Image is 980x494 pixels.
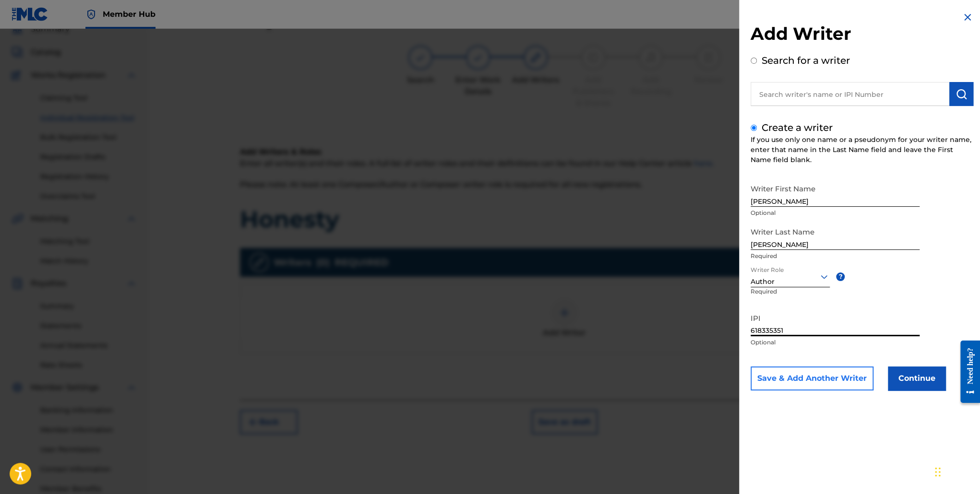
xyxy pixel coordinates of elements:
p: Optional [751,338,920,347]
img: MLC Logo [12,7,48,21]
img: Top Rightsholder [85,9,97,20]
h2: Add Writer [751,23,973,47]
img: Search Works [956,88,967,100]
span: Member Hub [103,9,155,20]
label: Create a writer [762,122,833,133]
span: ? [836,272,845,281]
input: Search writer's name or IPI Number [751,82,949,106]
label: Search for a writer [762,55,850,66]
div: If you use only one name or a pseudonym for your writer name, enter that name in the Last Name fi... [751,135,973,165]
div: Drag [935,458,941,486]
button: Save & Add Another Writer [751,366,873,390]
iframe: Chat Widget [932,448,980,494]
p: Required [751,252,920,260]
button: Continue [888,366,945,390]
p: Required [751,287,790,309]
p: Optional [751,209,920,217]
iframe: Resource Center [953,334,980,411]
